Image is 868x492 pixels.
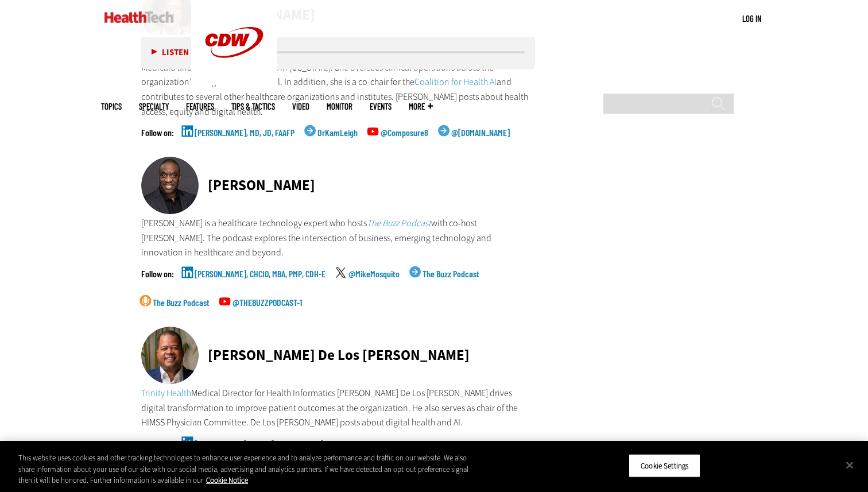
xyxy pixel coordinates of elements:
span: Specialty [139,102,169,111]
a: ‪@[DOMAIN_NAME]‬‬‬‬‬‬ [451,128,510,157]
em: The [367,217,381,229]
div: [PERSON_NAME] [208,178,315,192]
button: Cookie Settings [629,454,700,478]
a: The Buzz Podcast [153,298,210,327]
p: [PERSON_NAME] is a healthcare technology expert who hosts with co-host [PERSON_NAME]. The podcast... [141,216,535,260]
em: Buzz Podcast [382,217,431,229]
a: @Composure8 [381,128,428,157]
a: Events [370,102,392,111]
button: Close [837,452,862,478]
a: Video [292,102,309,111]
a: @MikeMosquito [348,269,400,298]
a: [PERSON_NAME], MD, JD, FAAFP [195,128,294,157]
span: Topics [101,102,122,111]
div: User menu [742,13,761,25]
a: [PERSON_NAME] De Los [PERSON_NAME], MD MBA MS FAAP FACHE FAMIA CHCIO [195,439,443,468]
a: Log in [742,13,761,24]
img: Home [104,11,174,23]
div: [PERSON_NAME] De Los [PERSON_NAME] [208,348,470,362]
span: More [409,102,433,111]
a: The Buzz Podcast [423,269,479,298]
a: Features [186,102,214,111]
p: Medical Director for Health Informatics [PERSON_NAME] De Los [PERSON_NAME] drives digital transfo... [141,386,535,430]
img: Dr. Roosevelt De Los Santos [141,327,199,384]
a: @THEBUZZPODCAST-1 [232,298,302,327]
a: MonITor [327,102,352,111]
a: More information about your privacy [206,475,248,485]
a: The Buzz Podcast [367,217,431,229]
a: [PERSON_NAME], CHCIO, MBA, PMP, CDH-E [195,269,325,298]
a: Trinity Health [141,387,191,399]
img: Mike Mosquito [141,157,199,214]
a: DrKamLeigh [317,128,358,157]
div: This website uses cookies and other tracking technologies to enhance user experience and to analy... [18,452,478,486]
a: CDW [191,76,277,88]
a: Tips & Tactics [231,102,275,111]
